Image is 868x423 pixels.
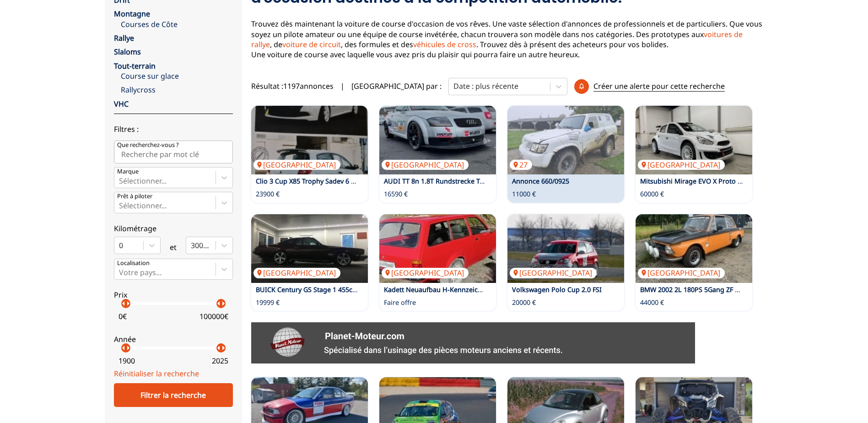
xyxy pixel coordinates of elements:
[253,268,340,278] p: [GEOGRAPHIC_DATA]
[119,268,121,277] input: Votre pays...
[593,81,725,92] p: Créer une alerte pour cette recherche
[251,214,368,283] a: BUICK Century GS Stage 1 455cui Big Block[GEOGRAPHIC_DATA]
[117,192,152,201] p: Prêt à piloter
[379,106,496,174] a: AUDI TT 8n 1.8T Rundstrecke Tracktool KW Quattro[GEOGRAPHIC_DATA]
[507,214,624,283] a: Volkswagen Polo Cup 2.0 FSI[GEOGRAPHIC_DATA]
[251,81,334,91] span: Résultat : 1197 annonces
[638,160,725,170] p: [GEOGRAPHIC_DATA]
[379,214,496,283] img: Kadett Neuaufbau H-Kennzeichen
[119,241,121,249] input: 0
[213,298,224,309] p: arrow_left
[384,298,416,307] p: Faire offre
[379,214,496,283] a: Kadett Neuaufbau H-Kennzeichen[GEOGRAPHIC_DATA]
[199,311,228,321] p: 100000 €
[636,106,752,174] img: Mitsubishi Mirage EVO X Proto Rallye Dytko
[253,160,340,170] p: [GEOGRAPHIC_DATA]
[213,342,224,353] p: arrow_left
[256,190,280,199] p: 23900 €
[384,190,408,199] p: 16590 €
[507,214,624,283] img: Volkswagen Polo Cup 2.0 FSI
[510,268,597,278] p: [GEOGRAPHIC_DATA]
[507,106,624,174] img: Annonce 660/0925
[512,298,536,307] p: 20000 €
[510,160,532,170] p: 27
[282,39,341,49] a: voiture de circuit
[119,356,135,366] p: 1900
[114,99,129,109] a: VHC
[379,106,496,174] img: AUDI TT 8n 1.8T Rundstrecke Tracktool KW Quattro
[251,106,368,174] a: Clio 3 Cup X85 Trophy Sadev 6 Gang Seqentiell Meister11[GEOGRAPHIC_DATA]
[114,33,134,43] a: Rallye
[117,141,179,149] p: Que recherchez-vous ?
[212,356,228,366] p: 2025
[114,47,141,57] a: Slaloms
[640,177,809,185] a: Mitsubishi Mirage EVO X Proto Rallye [PERSON_NAME]
[117,168,139,176] p: Marque
[512,177,569,185] a: Annonce 660/0925
[640,190,664,199] p: 60000 €
[114,61,156,71] a: Tout-terrain
[512,285,602,294] a: Volkswagen Polo Cup 2.0 FSI
[123,342,134,353] p: arrow_right
[114,124,233,134] p: Filtres :
[117,259,150,267] p: Localisation
[384,177,543,185] a: AUDI TT 8n 1.8T Rundstrecke Tracktool KW Quattro
[114,334,233,344] p: Année
[121,71,233,81] a: Course sur glace
[119,177,121,185] input: MarqueSélectionner...
[251,214,368,283] img: BUICK Century GS Stage 1 455cui Big Block
[351,81,442,91] p: [GEOGRAPHIC_DATA] par :
[191,241,193,249] input: 300000
[640,298,664,307] p: 44000 €
[640,285,810,294] a: BMW 2002 2L 180PS 5Gang ZF viele Extras Tüv 2026 FIA
[638,268,725,278] p: [GEOGRAPHIC_DATA]
[251,19,764,60] p: Trouvez dès maintenant la voiture de course d'occasion de vos rêves. Une vaste sélection d'annonc...
[251,106,368,174] img: Clio 3 Cup X85 Trophy Sadev 6 Gang Seqentiell Meister11
[114,290,233,300] p: Prix
[121,85,233,95] a: Rallycross
[218,342,229,353] p: arrow_right
[118,298,129,309] p: arrow_left
[114,383,233,407] div: Filtrer la recherche
[384,285,490,294] a: Kadett Neuaufbau H-Kennzeichen
[114,9,150,19] a: Montagne
[114,223,233,233] p: Kilométrage
[382,160,469,170] p: [GEOGRAPHIC_DATA]
[507,106,624,174] a: Annonce 660/092527
[114,141,233,163] input: Que recherchez-vous ?
[119,201,121,210] input: Prêt à piloterSélectionner...
[218,298,229,309] p: arrow_right
[170,242,177,252] p: et
[636,106,752,174] a: Mitsubishi Mirage EVO X Proto Rallye Dytko[GEOGRAPHIC_DATA]
[119,311,127,321] p: 0 €
[251,29,743,49] a: voitures de rallye
[340,81,345,91] span: |
[256,285,389,294] a: BUICK Century GS Stage 1 455cui Big Block
[123,298,134,309] p: arrow_right
[121,19,233,29] a: Courses de Côte
[118,342,129,353] p: arrow_left
[114,369,199,379] a: Réinitialiser la recherche
[636,214,752,283] a: BMW 2002 2L 180PS 5Gang ZF viele Extras Tüv 2026 FIA[GEOGRAPHIC_DATA]
[256,177,432,185] a: Clio 3 Cup X85 Trophy Sadev 6 Gang Seqentiell Meister11
[636,214,752,283] img: BMW 2002 2L 180PS 5Gang ZF viele Extras Tüv 2026 FIA
[413,39,476,49] a: véhicules de cross
[382,268,469,278] p: [GEOGRAPHIC_DATA]
[256,298,280,307] p: 19999 €
[512,190,536,199] p: 11000 €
